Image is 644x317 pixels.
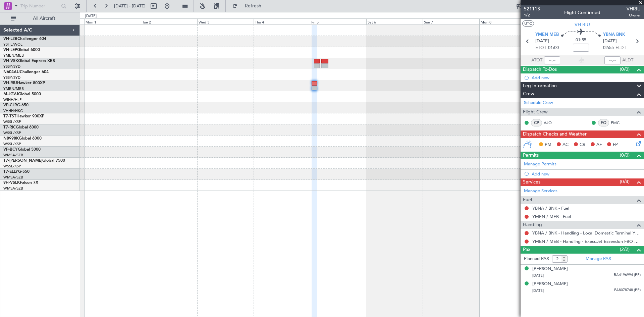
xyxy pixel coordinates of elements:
[141,18,197,24] div: Tue 2
[3,37,17,41] span: VH-L2B
[3,137,42,141] a: N8998KGlobal 6000
[3,59,18,63] span: VH-VSK
[524,256,549,262] label: Planned PAX
[531,119,542,126] div: CP
[3,108,23,113] a: VHHH/HKG
[576,37,586,44] span: 01:55
[522,20,534,27] button: UTC
[3,86,24,91] a: YMEN/MEB
[524,100,553,106] a: Schedule Crew
[523,82,557,90] span: Leg Information
[3,70,20,74] span: N604AU
[3,181,38,185] a: 9H-VSLKFalcon 7X
[423,18,479,24] div: Sun 7
[3,175,23,180] a: WMSA/SZB
[3,37,46,41] a: VH-L2BChallenger 604
[564,9,600,16] div: Flight Confirmed
[3,103,29,107] a: VP-CJRG-650
[535,32,559,38] span: YMEN MEB
[3,170,30,174] a: T7-ELLYG-550
[3,186,23,191] a: WMSA/SZB
[523,66,557,73] span: Dispatch To-Dos
[532,281,568,287] div: [PERSON_NAME]
[620,246,630,253] span: (2/2)
[544,56,560,64] input: --:--
[531,57,542,64] span: ATOT
[3,153,23,158] a: WMSA/SZB
[523,108,548,116] span: Flight Crew
[3,64,20,69] a: YSSY/SYD
[3,53,24,58] a: YMEN/MEB
[535,45,546,51] span: ETOT
[532,230,641,236] a: YBNA / BNK - Handling - Local Domestic Terminal YBNA / BNK
[3,103,17,107] span: VP-CJR
[524,188,557,195] a: Manage Services
[532,75,641,81] div: Add new
[627,5,641,12] span: VHRIU
[3,142,21,147] a: WSSL/XSP
[586,256,611,262] a: Manage PAX
[615,45,626,51] span: ELDT
[229,1,269,11] button: Refresh
[524,161,556,168] a: Manage Permits
[3,125,16,129] span: T7-RIC
[523,152,539,159] span: Permits
[3,170,18,174] span: T7-ELLY
[3,181,20,185] span: 9H-VSLK
[611,120,626,126] a: EMC
[3,48,40,52] a: VH-LEPGlobal 6000
[3,148,18,152] span: VP-BCY
[3,48,17,52] span: VH-LEP
[614,272,641,278] span: RA4196994 (PP)
[366,18,423,24] div: Sat 6
[596,142,602,148] span: AF
[620,152,630,159] span: (0/0)
[3,114,44,118] a: T7-TSTHawker 900XP
[580,142,585,148] span: CR
[479,18,536,24] div: Mon 8
[3,92,18,96] span: M-JGVJ
[532,266,568,272] div: [PERSON_NAME]
[622,57,633,64] span: ALDT
[3,125,39,129] a: T7-RICGlobal 6000
[603,45,614,51] span: 02:55
[3,92,41,96] a: M-JGVJGlobal 5000
[3,148,41,152] a: VP-BCYGlobal 5000
[603,38,617,45] span: [DATE]
[524,5,540,12] span: 521113
[3,159,42,163] span: T7-[PERSON_NAME]
[535,38,549,45] span: [DATE]
[523,90,534,98] span: Crew
[114,3,146,9] span: [DATE] - [DATE]
[562,142,569,148] span: AC
[239,4,267,8] span: Refresh
[3,137,19,141] span: N8998K
[620,178,630,185] span: (0/4)
[3,159,65,163] a: T7-[PERSON_NAME]Global 7500
[532,171,641,177] div: Add new
[545,142,551,148] span: PM
[532,273,544,278] span: [DATE]
[3,164,21,169] a: WSSL/XSP
[598,119,609,126] div: FO
[523,196,532,204] span: Fuel
[3,59,55,63] a: VH-VSKGlobal Express XRS
[3,75,20,80] a: YSSY/SYD
[532,214,571,219] a: YMEN / MEB - Fuel
[85,13,97,19] div: [DATE]
[20,1,59,11] input: Trip Number
[84,18,141,24] div: Mon 1
[7,13,73,24] button: All Aircraft
[575,21,590,28] span: VH-RIU
[532,288,544,293] span: [DATE]
[523,246,530,254] span: Pax
[3,81,45,85] a: VH-RIUHawker 800XP
[3,97,22,102] a: WIHH/HLP
[544,120,559,126] a: AJO
[532,205,569,211] a: YBNA / BNK - Fuel
[254,18,310,24] div: Thu 4
[614,287,641,293] span: PA8078748 (PP)
[523,178,540,186] span: Services
[523,130,587,138] span: Dispatch Checks and Weather
[548,45,559,51] span: 01:00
